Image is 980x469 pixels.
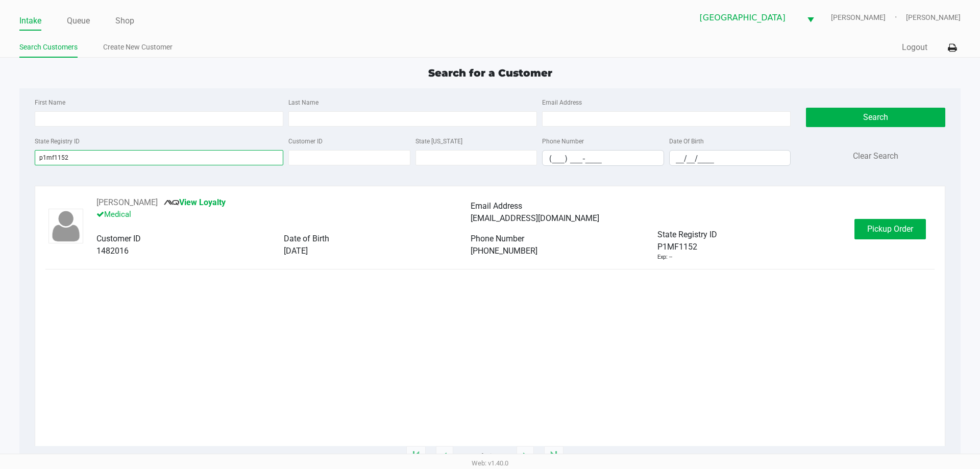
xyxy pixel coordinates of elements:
[115,14,134,28] a: Shop
[472,459,508,467] span: Web: v1.40.0
[542,98,582,107] label: Email Address
[867,224,913,234] span: Pickup Order
[670,151,791,166] input: Format: MM/DD/YYYY
[284,234,329,243] span: Date of Birth
[669,150,791,166] kendo-maskedtextbox: Format: MM/DD/YYYY
[801,6,820,30] button: Select
[906,12,961,23] span: [PERSON_NAME]
[542,150,664,166] kendo-maskedtextbox: Format: (999) 999-9999
[96,196,158,209] button: See customer info
[19,41,78,54] a: Search Customers
[415,137,462,146] label: State [US_STATE]
[96,234,141,243] span: Customer ID
[428,67,552,79] span: Search for a Customer
[288,137,323,146] label: Customer ID
[164,198,226,207] a: View Loyalty
[35,98,65,107] label: First Name
[517,446,534,466] app-submit-button: Next
[406,446,426,466] app-submit-button: Move to first page
[463,451,506,461] span: 1 - 1 of 1 items
[806,108,945,127] button: Search
[700,12,795,24] span: [GEOGRAPHIC_DATA]
[19,14,41,28] a: Intake
[902,41,927,54] button: Logout
[471,234,524,243] span: Phone Number
[471,246,537,256] span: [PHONE_NUMBER]
[96,246,129,256] span: 1482016
[657,253,672,262] div: Exp: --
[831,12,906,23] span: [PERSON_NAME]
[67,14,90,28] a: Queue
[103,41,173,54] a: Create New Customer
[471,201,522,211] span: Email Address
[542,137,584,146] label: Phone Number
[853,150,898,162] button: Clear Search
[854,219,926,239] button: Pickup Order
[35,137,80,146] label: State Registry ID
[544,446,563,466] app-submit-button: Move to last page
[288,98,318,107] label: Last Name
[96,209,470,220] p: Medical
[543,151,664,166] input: Format: (999) 999-9999
[284,246,308,256] span: [DATE]
[436,446,453,466] app-submit-button: Previous
[669,137,704,146] label: Date Of Birth
[657,230,717,239] span: State Registry ID
[471,213,599,223] span: [EMAIL_ADDRESS][DOMAIN_NAME]
[657,241,697,253] span: P1MF1152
